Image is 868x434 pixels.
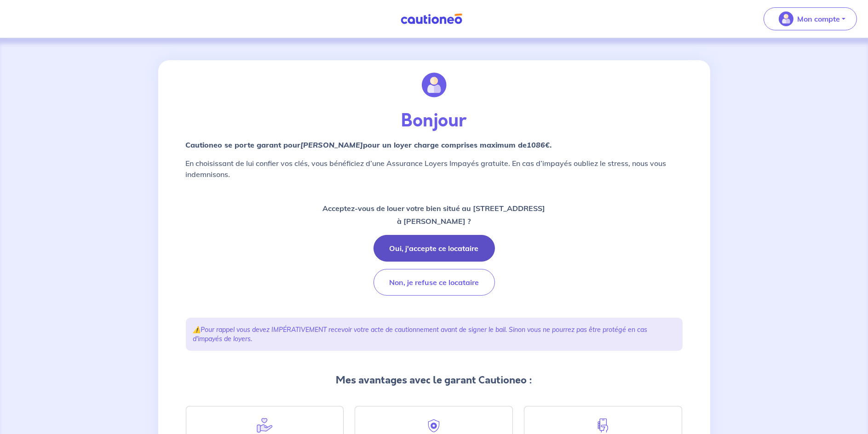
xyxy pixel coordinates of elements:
[186,110,683,132] p: Bonjour
[527,140,550,149] em: 1086€
[323,202,546,228] p: Acceptez-vous de louer votre bien situé au [STREET_ADDRESS] à [PERSON_NAME] ?
[186,158,683,180] p: En choisissant de lui confier vos clés, vous bénéficiez d’une Assurance Loyers Impayés gratuite. ...
[397,13,466,25] img: Cautioneo
[779,11,793,26] img: illu_account_valid_menu.svg
[193,325,648,343] em: Pour rappel vous devez IMPÉRATIVEMENT recevoir votre acte de cautionnement avant de signer le bai...
[425,417,442,434] img: security.svg
[256,417,273,434] img: help.svg
[764,7,857,30] button: illu_account_valid_menu.svgMon compte
[374,269,495,296] button: Non, je refuse ce locataire
[193,325,675,343] p: ⚠️
[301,140,363,149] em: [PERSON_NAME]
[186,140,552,149] strong: Cautioneo se porte garant pour pour un loyer charge comprises maximum de .
[422,73,447,97] img: illu_account.svg
[797,13,840,24] p: Mon compte
[186,373,683,388] p: Mes avantages avec le garant Cautioneo :
[595,417,611,434] img: hand-phone-blue.svg
[374,235,495,262] button: Oui, j'accepte ce locataire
